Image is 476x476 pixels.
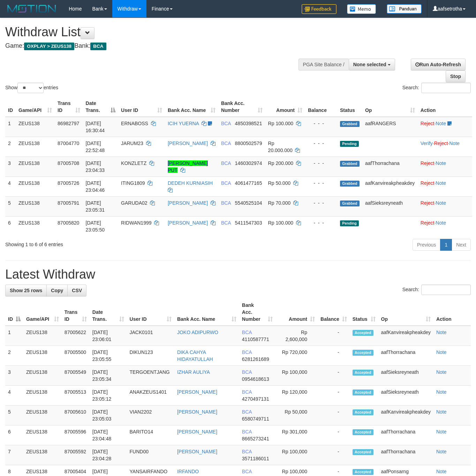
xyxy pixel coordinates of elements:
div: - - - [308,219,334,226]
td: aafSieksreyneath [378,386,433,406]
td: 5 [5,196,16,216]
span: Accepted [353,350,373,356]
label: Show entries [5,83,58,93]
a: Note [436,409,447,415]
span: BCA [242,469,252,474]
a: Reject [421,200,435,206]
td: aafSieksreyneath [378,366,433,386]
th: Bank Acc. Name: activate to sort column ascending [165,97,218,117]
span: BCA [242,409,252,415]
td: 87005610 [62,406,90,425]
th: Trans ID: activate to sort column ascending [62,299,90,326]
div: - - - [308,120,334,127]
span: BCA [221,220,231,226]
span: Grabbed [340,161,360,167]
a: Note [436,180,446,186]
th: Balance [305,97,337,117]
a: Note [436,330,447,335]
td: 87005596 [62,425,90,445]
span: BCA [242,429,252,435]
td: - [318,326,350,346]
th: Game/API: activate to sort column ascending [16,97,55,117]
span: BCA [242,449,252,454]
td: [DATE] 23:04:48 [90,425,127,445]
th: Status [337,97,362,117]
a: Note [436,160,446,166]
td: · [418,117,472,137]
a: Note [436,369,447,375]
a: DEDEH KURNIASIH [168,180,213,186]
td: 1 [5,117,16,137]
th: ID [5,97,16,117]
td: [DATE] 23:04:28 [90,445,127,465]
a: ICIH YUERNA [168,121,199,126]
th: Bank Acc. Number: activate to sort column ascending [218,97,265,117]
a: Note [449,141,460,146]
a: Note [436,220,446,226]
span: Grabbed [340,121,360,127]
span: Pending [340,141,359,147]
a: Previous [413,239,440,251]
td: [DATE] 23:05:03 [90,406,127,425]
th: Balance: activate to sort column ascending [318,299,350,326]
span: 87005791 [58,200,79,206]
td: aafThorrachana [378,425,433,445]
span: OXPLAY > ZEUS138 [24,43,74,50]
td: [DATE] 23:06:01 [90,326,127,346]
td: Rp 50,000 [275,406,318,425]
span: BCA [90,43,106,50]
span: 87005726 [58,180,79,186]
img: panduan.png [387,4,422,14]
span: Copy 5540525104 to clipboard [235,200,262,206]
td: - [318,406,350,425]
a: Reject [421,160,435,166]
td: ZEUS138 [23,406,62,425]
td: 3 [5,157,16,176]
span: ERNABOSS [121,121,148,126]
div: - - - [308,180,334,187]
span: Copy 4270497131 to clipboard [242,396,269,402]
span: RIDWAN1999 [121,220,151,226]
span: 87005708 [58,160,79,166]
td: 5 [5,406,23,425]
a: Run Auto-Refresh [411,59,466,70]
th: User ID: activate to sort column ascending [127,299,174,326]
td: · [418,216,472,236]
th: Game/API: activate to sort column ascending [23,299,62,326]
span: Copy 4061477165 to clipboard [235,180,262,186]
h1: Withdraw List [5,25,310,39]
span: None selected [353,62,386,67]
div: - - - [308,199,334,206]
td: DIKUN123 [127,346,174,366]
span: KONZLETZ [121,160,146,166]
td: 1 [5,326,23,346]
span: Copy 4110587771 to clipboard [242,337,269,342]
span: [DATE] 22:52:48 [86,141,105,153]
span: JARUM23 [121,141,143,146]
td: [DATE] 23:05:55 [90,346,127,366]
a: [PERSON_NAME] [168,141,208,146]
span: Show 25 rows [10,288,42,293]
a: Note [436,449,447,454]
div: - - - [308,140,334,147]
td: Rp 720,000 [275,346,318,366]
img: Button%20Memo.svg [347,4,376,14]
td: · [418,157,472,176]
h4: Game: Bank: [5,43,310,50]
span: Copy 1460302974 to clipboard [235,160,262,166]
th: Date Trans.: activate to sort column ascending [90,299,127,326]
span: Accepted [353,429,373,435]
a: IZHAR AULIYA [177,369,210,375]
td: aafThorrachana [378,445,433,465]
th: Amount: activate to sort column ascending [275,299,318,326]
a: DIKA CAHYA HIDAYATULLAH [177,349,213,362]
span: Rp 100.000 [268,220,293,226]
td: 87005592 [62,445,90,465]
td: [DATE] 23:05:34 [90,366,127,386]
span: ITING1809 [121,180,145,186]
th: Bank Acc. Name: activate to sort column ascending [174,299,239,326]
td: aafRANGERS [362,117,418,137]
input: Search: [421,285,471,295]
td: [DATE] 23:05:12 [90,386,127,406]
td: aafThorrachana [362,157,418,176]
